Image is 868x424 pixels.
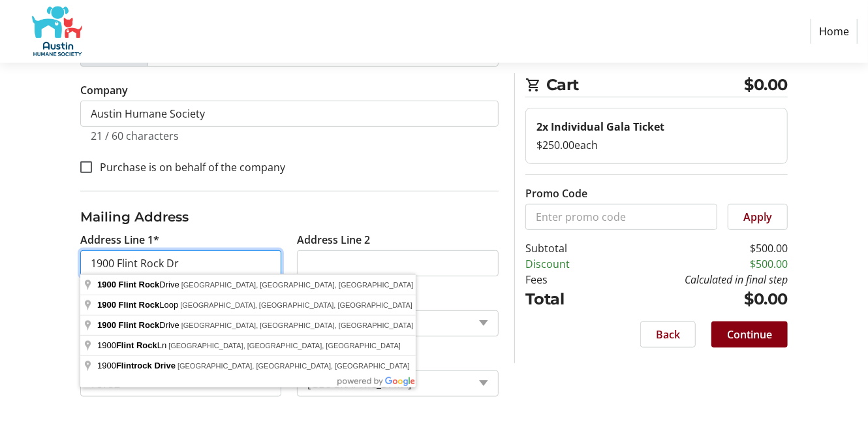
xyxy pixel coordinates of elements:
[604,272,788,287] td: Calculated in final step
[525,240,604,256] td: Subtotal
[728,204,788,230] button: Apply
[178,362,410,370] span: [GEOGRAPHIC_DATA], [GEOGRAPHIC_DATA], [GEOGRAPHIC_DATA]
[525,272,604,287] td: Fees
[743,209,772,225] span: Apply
[10,5,103,57] img: Austin Humane Society's Logo
[525,204,717,230] input: Enter promo code
[297,232,370,248] label: Address Line 2
[97,300,180,310] span: Loop
[604,256,788,272] td: $500.00
[97,280,181,289] span: Drive
[80,207,499,227] h3: Mailing Address
[525,256,604,272] td: Discount
[604,287,788,311] td: $0.00
[168,342,401,350] span: [GEOGRAPHIC_DATA], [GEOGRAPHIC_DATA], [GEOGRAPHIC_DATA]
[711,321,788,348] button: Continue
[80,82,128,98] label: Company
[97,361,178,370] span: 1900
[116,361,176,370] span: Flintrock Drive
[181,321,414,329] span: [GEOGRAPHIC_DATA], [GEOGRAPHIC_DATA], [GEOGRAPHIC_DATA]
[92,159,285,175] label: Purchase is on behalf of the company
[604,240,788,256] td: $500.00
[180,301,412,309] span: [GEOGRAPHIC_DATA], [GEOGRAPHIC_DATA], [GEOGRAPHIC_DATA]
[536,120,664,134] strong: 2x Individual Gala Ticket
[536,137,777,153] div: $250.00 each
[811,19,858,44] a: Home
[525,186,587,201] label: Promo Code
[80,232,159,248] label: Address Line 1*
[97,320,159,330] span: 1900 Flint Rock
[80,250,282,276] input: Address
[745,73,788,97] span: $0.00
[656,327,680,342] span: Back
[116,340,157,350] span: Flint Rock
[91,129,179,143] tr-character-limit: 21 / 60 characters
[97,280,116,289] span: 1900
[546,73,745,97] span: Cart
[97,300,159,310] span: 1900 Flint Rock
[97,320,181,330] span: Drive
[727,327,772,342] span: Continue
[181,281,414,289] span: [GEOGRAPHIC_DATA], [GEOGRAPHIC_DATA], [GEOGRAPHIC_DATA]
[525,287,604,311] td: Total
[119,280,160,289] span: Flint Rock
[97,340,168,350] span: 1900 Ln
[640,321,696,348] button: Back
